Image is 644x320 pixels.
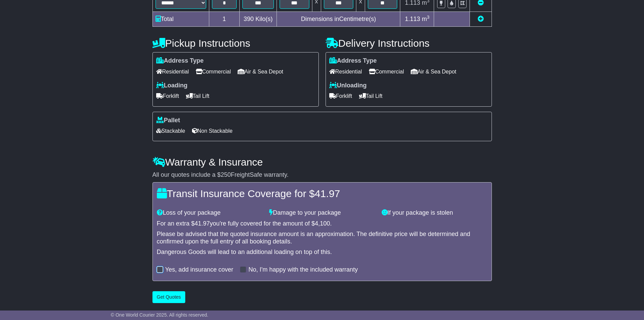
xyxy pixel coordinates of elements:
[111,312,209,318] span: © One World Courier 2025. All rights reserved.
[329,57,377,65] label: Address Type
[378,209,491,217] div: If your package is stolen
[156,82,188,89] label: Loading
[152,38,319,49] h4: Pickup Instructions
[153,209,266,217] div: Loss of your package
[221,171,231,178] span: 250
[192,126,233,136] span: Non Stackable
[186,91,210,101] span: Tail Lift
[329,91,352,101] span: Forklift
[411,66,456,77] span: Air & Sea Depot
[156,57,204,65] label: Address Type
[266,209,378,217] div: Damage to your package
[209,12,240,27] td: 1
[156,91,179,101] span: Forklift
[156,126,185,136] span: Stackable
[329,66,362,77] span: Residential
[329,82,367,89] label: Unloading
[195,220,210,227] span: 41.97
[157,231,487,245] div: Please be advised that the quoted insurance amount is an approximation. The definitive price will...
[369,66,404,77] span: Commercial
[427,15,430,20] sup: 3
[244,16,254,22] span: 390
[152,156,492,168] h4: Warranty & Insurance
[277,12,400,27] td: Dimensions in Centimetre(s)
[157,220,487,228] div: For an extra $ you're fully covered for the amount of $ .
[156,117,180,124] label: Pallet
[152,171,492,179] div: All our quotes include a $ FreightSafe warranty.
[326,38,492,49] h4: Delivery Instructions
[238,66,283,77] span: Air & Sea Depot
[422,16,430,22] span: m
[478,16,484,22] a: Add new item
[157,249,487,256] div: Dangerous Goods will lead to an additional loading on top of this.
[165,266,233,274] label: Yes, add insurance cover
[405,16,420,22] span: 1.113
[315,188,340,199] span: 41.97
[152,291,186,303] button: Get Quotes
[315,220,330,227] span: 4,100
[156,66,189,77] span: Residential
[196,66,231,77] span: Commercial
[359,91,383,101] span: Tail Lift
[240,12,277,27] td: Kilo(s)
[248,266,358,274] label: No, I'm happy with the included warranty
[152,12,209,27] td: Total
[157,188,487,199] h4: Transit Insurance Coverage for $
